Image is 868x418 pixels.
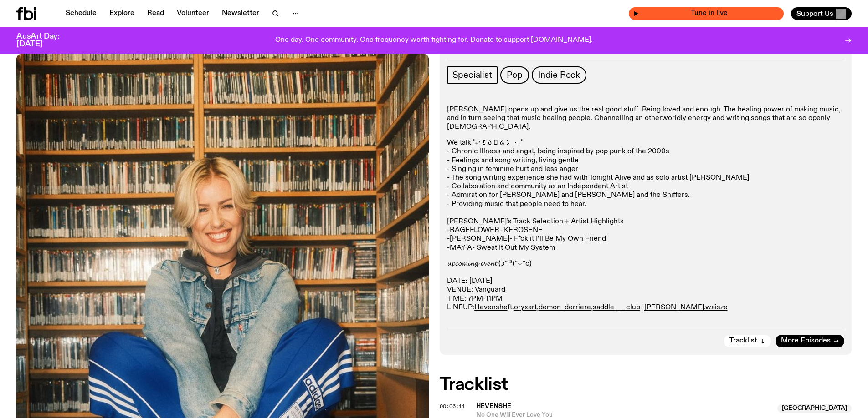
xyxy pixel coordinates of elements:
a: Explore [104,7,140,20]
h2: Tracklist [440,377,852,393]
p: We talk ˚₊‧꒰ა 𓂋 ໒꒱ ‧₊˚ - Chronic Illness and angst, being inspired by pop punk of the 2000s - Fee... [447,139,845,252]
span: [GEOGRAPHIC_DATA] [777,404,852,413]
p: 𝓾𝓹𝓬𝓸𝓶𝓲𝓷𝓰 𝓮𝓿𝓮𝓷𝓽 (ɔˆ ³(ˆ⌣ˆc) DATE: [DATE] VENUE: Vanguard TIME: 7PM-11PM LINEUP: ft. , , + [447,260,845,312]
span: Tune in live [639,10,779,17]
a: Schedule [60,7,102,20]
span: Hevenshe [476,403,511,409]
h3: AusArt Day: [DATE] [16,33,75,48]
button: Tracklist [724,335,771,347]
a: RAGEFLOWER [450,227,499,234]
p: [PERSON_NAME] opens up and give us the real good stuff. Being loved and enough. The healing power... [447,106,845,132]
span: Pop [507,70,523,80]
p: One day. One community. One frequency worth fighting for. Donate to support [DOMAIN_NAME]. [275,36,593,45]
a: Volunteer [171,7,215,20]
a: MAY-A [450,244,472,252]
span: Specialist [452,70,492,80]
a: Newsletter [216,7,265,20]
a: Specialist [447,66,498,84]
span: 00:06:11 [440,403,465,410]
span: Tracklist [729,337,757,344]
a: demon_derriere [539,304,591,311]
a: More Episodes [776,335,844,347]
button: 00:06:11 [440,404,465,409]
a: [PERSON_NAME] [450,235,509,242]
a: saddle___club [593,304,640,311]
button: Support Us [791,7,852,20]
a: Read [142,7,169,20]
button: On AirCONVENIENCE STORE ++ THE RIONS x [DATE] ArvosCONVENIENCE STORE ++ THE RIONS x [DATE] ArvosT... [629,7,784,20]
a: Indie Rock [532,66,586,84]
a: [PERSON_NAME].waisze [644,304,728,311]
p: Photo cred: [447,319,845,328]
a: Hevenshe [474,304,508,311]
span: Indie Rock [538,70,580,80]
span: More Episodes [781,337,831,344]
a: Pop [500,66,529,84]
span: Support Us [796,10,833,18]
a: oryxart [514,304,537,311]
